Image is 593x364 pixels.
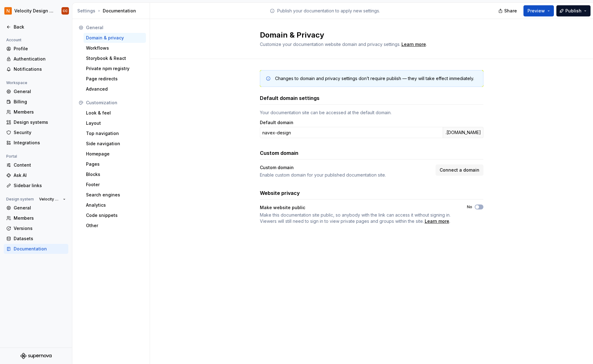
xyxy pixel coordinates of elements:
[14,99,66,105] div: Billing
[84,169,146,179] a: Blocks
[84,221,146,231] a: Other
[84,108,146,118] a: Look & feel
[14,140,66,146] div: Integrations
[4,54,68,64] a: Authentication
[4,117,68,127] a: Design systems
[14,162,66,168] div: Content
[14,119,66,125] div: Design systems
[84,74,146,84] a: Page redirects
[523,5,554,16] button: Preview
[277,8,380,14] p: Publish your documentation to apply new settings.
[86,130,143,137] div: Top navigation
[84,43,146,53] a: Workflows
[260,149,298,157] h3: Custom domain
[4,128,68,137] a: Security
[4,7,12,15] img: bb28370b-b938-4458-ba0e-c5bddf6d21d4.png
[84,128,146,138] a: Top navigation
[425,218,449,224] a: Learn more
[4,244,68,254] a: Documentation
[260,164,294,171] div: Custom domain
[260,204,305,211] div: Make website public
[260,30,476,40] h2: Domain & Privacy
[4,36,24,44] div: Account
[556,5,591,16] button: Publish
[260,94,319,102] h3: Default domain settings
[4,44,68,54] a: Profile
[86,212,143,218] div: Code snippets
[20,353,52,359] svg: Supernova Logo
[86,171,143,178] div: Blocks
[14,236,66,242] div: Datasets
[436,164,483,176] button: Connect a domain
[401,41,426,47] a: Learn more
[565,8,582,14] span: Publish
[84,190,146,200] a: Search engines
[86,55,143,61] div: Storybook & React
[14,109,66,115] div: Members
[86,25,143,31] div: General
[14,172,66,178] div: Ask AI
[86,151,143,157] div: Homepage
[4,79,30,87] div: Workspace
[504,8,517,14] span: Share
[4,234,68,244] a: Datasets
[86,182,143,188] div: Footer
[63,8,68,13] div: CC
[4,153,20,160] div: Portal
[14,215,66,221] div: Members
[84,149,146,159] a: Homepage
[4,195,36,203] div: Design system
[260,110,483,116] div: Your documentation site can be accessed at the default domain.
[4,22,68,32] a: Back
[14,66,66,72] div: Notifications
[86,45,143,51] div: Workflows
[84,84,146,94] a: Advanced
[4,170,68,180] a: Ask AI
[260,119,293,126] label: Default domain
[14,225,66,231] div: Versions
[4,160,68,170] a: Content
[14,8,54,14] div: Velocity Design System by NAVEX
[401,42,427,47] span: .
[14,182,66,189] div: Sidebar links
[84,33,146,43] a: Domain & privacy
[443,127,483,138] div: .[DOMAIN_NAME]
[4,138,68,148] a: Integrations
[84,118,146,128] a: Layout
[4,213,68,223] a: Members
[86,192,143,198] div: Search engines
[14,129,66,136] div: Security
[84,180,146,190] a: Footer
[86,202,143,208] div: Analytics
[1,4,71,18] button: Velocity Design System by NAVEXCC
[260,172,432,178] div: Enable custom domain for your published documentation site.
[260,212,456,224] span: .
[4,107,68,117] a: Members
[86,161,143,167] div: Pages
[467,204,472,209] label: No
[260,189,300,197] h3: Website privacy
[14,46,66,52] div: Profile
[14,88,66,95] div: General
[14,205,66,211] div: General
[84,139,146,149] a: Side navigation
[4,181,68,191] a: Sidebar links
[495,5,521,16] button: Share
[84,200,146,210] a: Analytics
[84,64,146,74] a: Private npm registry
[86,65,143,72] div: Private npm registry
[4,64,68,74] a: Notifications
[4,223,68,233] a: Versions
[14,246,66,252] div: Documentation
[260,42,401,47] span: Customize your documentation website domain and privacy settings.
[77,8,95,14] button: Settings
[86,76,143,82] div: Page redirects
[4,87,68,97] a: General
[86,86,143,92] div: Advanced
[260,212,450,224] span: Make this documentation site public, so anybody with the link can access it without signing in. V...
[84,159,146,169] a: Pages
[86,35,143,41] div: Domain & privacy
